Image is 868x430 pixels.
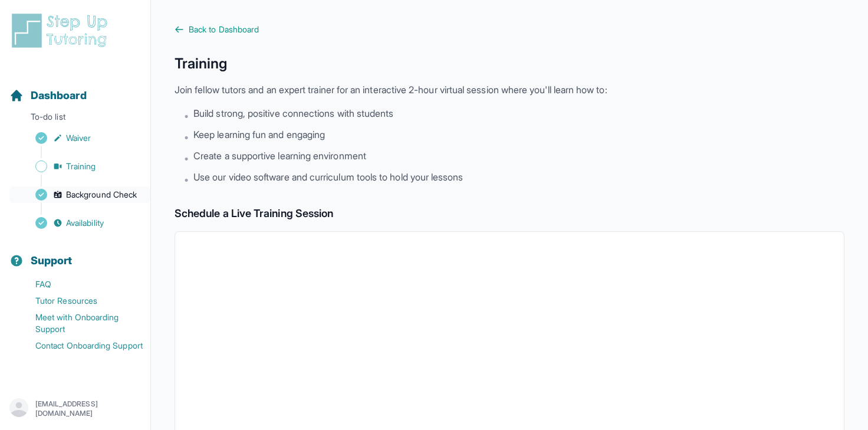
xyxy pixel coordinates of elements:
[193,127,325,142] span: Keep learning fun and engaging
[175,83,844,97] p: Join fellow tutors and an expert trainer for an interactive 2-hour virtual session where you'll l...
[5,111,146,127] p: To-do list
[184,109,189,123] span: •
[9,337,150,354] a: Contact Onboarding Support
[5,234,146,274] button: Support
[184,151,189,165] span: •
[66,132,91,144] span: Waiver
[31,252,73,269] span: Support
[175,24,844,35] a: Back to Dashboard
[9,293,150,309] a: Tutor Resources
[9,398,141,419] button: [EMAIL_ADDRESS][DOMAIN_NAME]
[175,205,844,222] h2: Schedule a Live Training Session
[184,130,189,144] span: •
[9,158,150,175] a: Training
[9,87,87,104] a: Dashboard
[9,130,150,146] a: Waiver
[175,54,844,73] h1: Training
[5,68,146,109] button: Dashboard
[184,172,189,186] span: •
[66,189,137,201] span: Background Check
[193,170,463,184] span: Use our video software and curriculum tools to hold your lessons
[193,106,393,120] span: Build strong, positive connections with students
[9,12,114,50] img: logo
[9,309,150,337] a: Meet with Onboarding Support
[66,217,104,229] span: Availability
[9,276,150,293] a: FAQ
[9,186,150,203] a: Background Check
[9,215,150,231] a: Availability
[193,149,366,163] span: Create a supportive learning environment
[189,24,259,35] span: Back to Dashboard
[66,160,96,172] span: Training
[35,399,141,418] p: [EMAIL_ADDRESS][DOMAIN_NAME]
[31,87,87,104] span: Dashboard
